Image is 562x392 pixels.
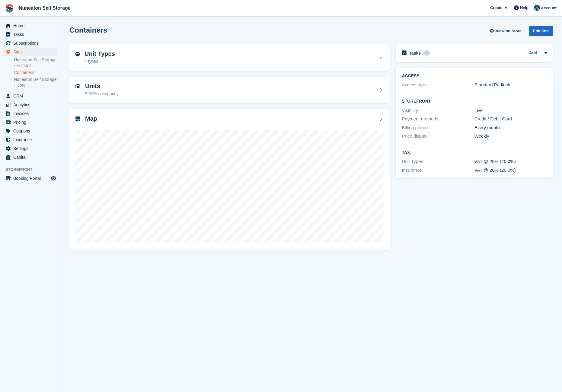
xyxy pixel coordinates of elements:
div: Edit Site [529,26,553,36]
a: menu [3,100,57,109]
h2: Tasks [409,50,421,56]
div: 7.09% occupancy [85,91,119,97]
div: VAT @ 20% (20.0%) [474,158,547,165]
a: Edit Site [529,26,553,38]
a: menu [3,39,57,47]
span: Insurance [13,135,49,144]
a: Preview store [50,175,57,182]
span: Storefront [5,167,60,173]
a: menu [3,48,57,56]
h2: Storefront [402,99,547,104]
a: Map [69,109,390,250]
span: Help [520,5,528,11]
img: stora-icon-8386f47178a22dfd0bd8f6a31ec36ba5ce8667c1dd55bd0f319d3a0aa187defe.svg [5,4,14,13]
a: Units 7.09% occupancy [69,77,390,103]
div: Standard Padlock [474,81,547,88]
span: Tasks [13,30,49,39]
h2: Unit Types [85,50,115,57]
a: menu [3,153,57,161]
span: CRM [13,92,49,100]
div: Insurance [402,167,474,174]
a: View on Store [489,26,524,36]
div: Unit Types [402,158,474,165]
h2: Units [85,83,119,90]
h2: Containers [69,26,107,34]
a: menu [3,109,57,118]
span: Create [490,5,502,11]
span: View on Store [496,28,522,34]
span: Coupons [13,127,49,135]
span: Home [13,21,49,30]
h2: ACCESS [402,74,547,78]
span: Sites [13,48,49,56]
a: Unit Types 4 types [69,44,390,71]
span: Booking Portal [13,174,49,183]
div: Visibility [402,107,474,114]
a: menu [3,92,57,100]
div: Every month [474,124,547,131]
span: Pricing [13,118,49,126]
a: Nuneaton Self Storage - Editions [14,57,57,69]
div: Credit / Debit Card [474,116,547,123]
img: map-icn-33ee37083ee616e46c38cad1a60f524a97daa1e2b2c8c0bc3eb3415660979fc1.svg [75,116,80,121]
div: 0 [423,50,430,56]
a: Containers [14,70,57,75]
span: Subscriptions [13,39,49,47]
img: unit-type-icn-2b2737a686de81e16bb02015468b77c625bbabd49415b5ef34ead5e3b44a266d.svg [75,52,80,56]
div: Billing period [402,124,474,131]
a: menu [3,30,57,39]
a: menu [3,21,57,30]
div: Payment methods [402,116,474,123]
img: Rich Palmer [534,5,540,11]
a: Add [529,50,537,57]
a: menu [3,127,57,135]
a: Nuneaton Self Storage - Core [14,77,57,88]
a: menu [3,144,57,153]
span: Capital [13,153,49,161]
div: 4 types [85,58,115,65]
h2: Map [85,115,97,122]
span: Analytics [13,100,49,109]
img: unit-icn-7be61d7bf1b0ce9d3e12c5938cc71ed9869f7b940bace4675aadf7bd6d80202e.svg [75,84,80,88]
span: Settings [13,144,49,153]
div: Price display [402,133,474,140]
div: VAT @ 20% (20.0%) [474,167,547,174]
div: Access type [402,81,474,88]
span: Invoices [13,109,49,118]
div: Weekly [474,133,547,140]
span: Account [541,5,557,11]
a: Nuneaton Self Storage [16,3,73,13]
a: menu [3,135,57,144]
h2: Tax [402,150,547,155]
div: Live [474,107,547,114]
a: menu [3,174,57,183]
a: menu [3,118,57,126]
